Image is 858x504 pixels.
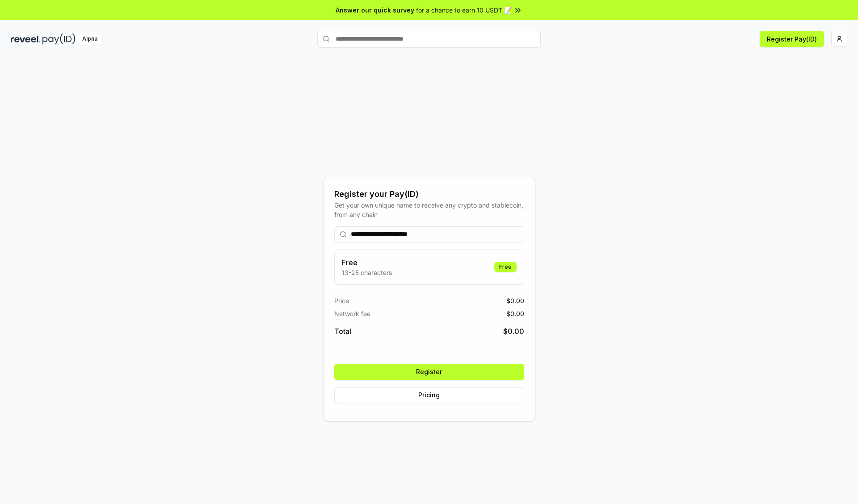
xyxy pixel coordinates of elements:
[503,326,524,337] span: $ 0.00
[42,33,76,45] img: pay_id
[334,296,349,305] span: Price
[416,5,512,15] span: for a chance to earn 10 USDT 📝
[760,31,824,47] button: Register Pay(ID)
[334,309,370,318] span: Network fee
[334,200,524,219] div: Get your own unique name to receive any crypto and stablecoin, from any chain
[506,309,524,318] span: $ 0.00
[334,188,524,200] div: Register your Pay(ID)
[342,268,392,277] p: 13-25 characters
[494,262,517,272] div: Free
[11,33,41,45] img: reveel_dark
[77,33,102,45] div: Alpha
[336,5,414,15] span: Answer our quick survey
[342,257,392,268] h3: Free
[334,387,524,403] button: Pricing
[334,364,524,380] button: Register
[334,326,351,337] span: Total
[506,296,524,305] span: $ 0.00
